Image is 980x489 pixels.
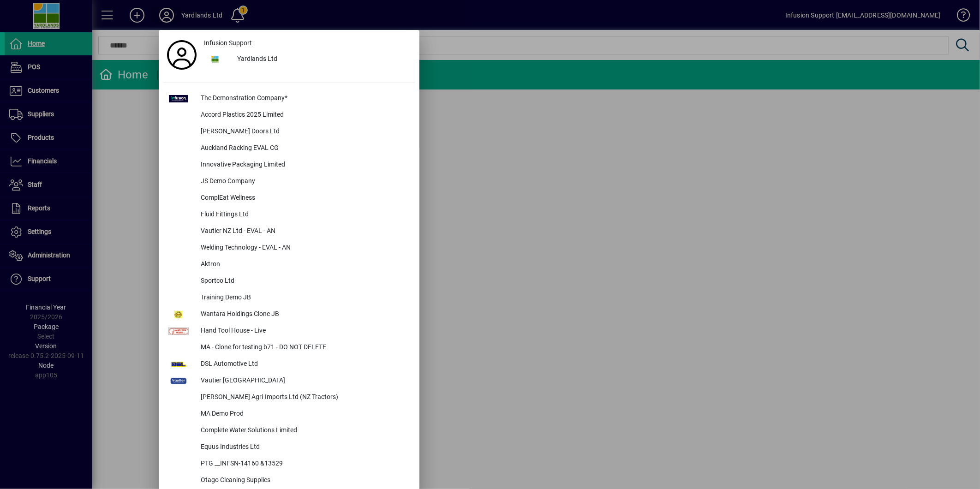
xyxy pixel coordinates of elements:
button: Vautier [GEOGRAPHIC_DATA] [163,373,415,389]
a: Profile [163,47,200,63]
div: [PERSON_NAME] Agri-Imports Ltd (NZ Tractors) [193,389,415,406]
button: Vautier NZ Ltd - EVAL - AN [163,223,415,240]
div: Sportco Ltd [193,273,415,290]
button: [PERSON_NAME] Agri-Imports Ltd (NZ Tractors) [163,389,415,406]
div: Fluid Fittings Ltd [193,207,415,223]
button: MA - Clone for testing b71 - DO NOT DELETE [163,340,415,356]
button: The Demonstration Company* [163,90,415,107]
div: Innovative Packaging Limited [193,157,415,173]
div: [PERSON_NAME] Doors Ltd [193,124,415,140]
div: Auckland Racking EVAL CG [193,140,415,157]
div: ComplEat Wellness [193,190,415,207]
div: Aktron [193,256,415,273]
button: Wantara Holdings Clone JB [163,306,415,323]
div: Yardlands Ltd [230,51,415,68]
div: The Demonstration Company* [193,90,415,107]
button: Fluid Fittings Ltd [163,207,415,223]
div: Vautier NZ Ltd - EVAL - AN [193,223,415,240]
div: Accord Plastics 2025 Limited [193,107,415,124]
div: Welding Technology - EVAL - AN [193,240,415,256]
div: MA Demo Prod [193,406,415,423]
div: Training Demo JB [193,290,415,306]
button: PTG __INFSN-14160 &13529 [163,456,415,472]
div: Hand Tool House - Live [193,323,415,340]
button: Equus Industries Ltd [163,439,415,456]
button: Hand Tool House - Live [163,323,415,340]
button: Otago Cleaning Supplies [163,472,415,489]
span: Infusion Support [204,38,252,48]
button: Yardlands Ltd [200,51,415,68]
div: Otago Cleaning Supplies [193,472,415,489]
div: JS Demo Company [193,173,415,190]
div: PTG __INFSN-14160 &13529 [193,456,415,472]
div: MA - Clone for testing b71 - DO NOT DELETE [193,340,415,356]
button: DSL Automotive Ltd [163,356,415,373]
button: JS Demo Company [163,173,415,190]
button: Complete Water Solutions Limited [163,423,415,439]
div: Vautier [GEOGRAPHIC_DATA] [193,373,415,389]
button: Innovative Packaging Limited [163,157,415,173]
button: Sportco Ltd [163,273,415,290]
a: Infusion Support [200,35,415,51]
button: [PERSON_NAME] Doors Ltd [163,124,415,140]
div: Wantara Holdings Clone JB [193,306,415,323]
button: MA Demo Prod [163,406,415,423]
button: ComplEat Wellness [163,190,415,207]
button: Auckland Racking EVAL CG [163,140,415,157]
button: Accord Plastics 2025 Limited [163,107,415,124]
button: Training Demo JB [163,290,415,306]
div: Equus Industries Ltd [193,439,415,456]
button: Welding Technology - EVAL - AN [163,240,415,256]
div: Complete Water Solutions Limited [193,423,415,439]
button: Aktron [163,256,415,273]
div: DSL Automotive Ltd [193,356,415,373]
